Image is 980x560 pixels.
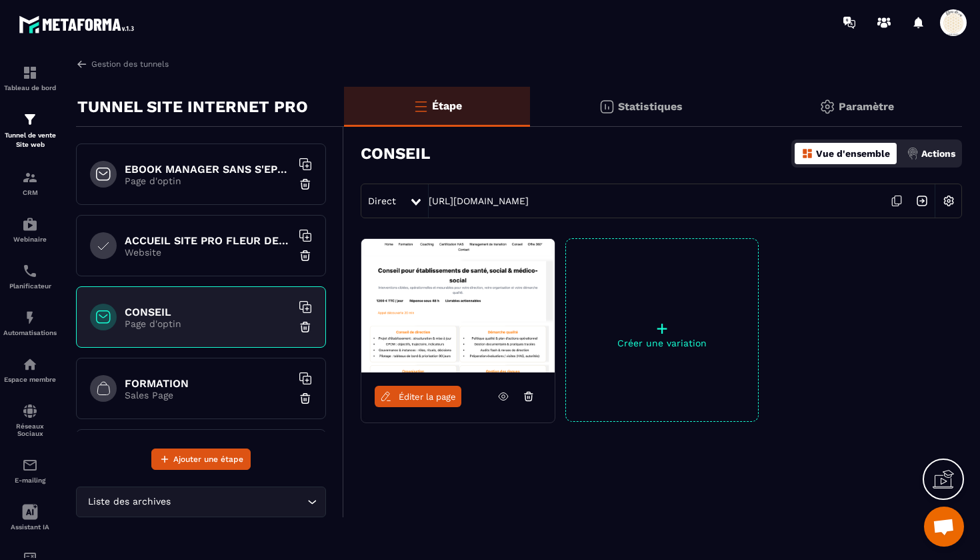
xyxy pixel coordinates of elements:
span: Éditer la page [399,392,456,402]
a: Assistant IA [3,494,57,541]
p: + [566,319,758,338]
p: CRM [3,189,57,196]
img: setting-gr.5f69749f.svg [819,99,835,115]
img: trash [299,320,312,334]
span: Liste des archives [85,495,173,509]
img: automations [22,310,38,326]
button: Ajouter une étape [151,449,251,470]
h6: CONSEIL [125,306,291,318]
a: automationsautomationsAutomatisations [3,300,57,346]
p: Page d'optin [125,318,291,329]
div: Ouvrir le chat [924,507,964,547]
img: actions.d6e523a2.png [907,148,919,160]
p: Assistant IA [3,523,57,531]
a: schedulerschedulerPlanificateur [3,253,57,300]
a: formationformationTableau de bord [3,55,57,101]
a: formationformationCRM [3,160,57,206]
img: arrow [76,58,88,70]
p: Paramètre [839,100,894,113]
input: Search for option [173,495,304,509]
p: Créer une variation [566,338,758,348]
p: Vue d'ensemble [816,148,890,159]
img: formation [22,65,38,81]
p: Webinaire [3,236,57,243]
img: trash [299,249,312,262]
img: arrow-next.bcc2205e.svg [909,188,935,214]
p: Tunnel de vente Site web [3,131,57,150]
div: Search for option [76,487,326,517]
img: image [361,239,555,372]
span: Direct [368,196,396,206]
img: email [22,457,38,473]
a: automationsautomationsWebinaire [3,206,57,253]
a: Éditer la page [375,386,461,407]
img: dashboard-orange.40269519.svg [801,148,813,160]
p: Sales Page [125,390,291,400]
a: automationsautomationsEspace membre [3,346,57,393]
a: Gestion des tunnels [76,58,169,70]
h6: EBOOK MANAGER SANS S'EPUISER OFFERT [125,163,291,176]
img: automations [22,356,38,372]
p: Automatisations [3,329,57,336]
h6: FORMATION [125,377,291,390]
p: Tableau de bord [3,84,57,91]
img: trash [299,392,312,405]
img: formation [22,111,38,127]
img: bars-o.4a397970.svg [413,98,429,114]
img: automations [22,216,38,232]
p: Page d'optin [125,176,291,186]
img: stats.20deebd0.svg [599,99,615,115]
h3: CONSEIL [361,144,430,163]
p: Statistiques [618,100,683,113]
img: setting-w.858f3a88.svg [936,188,961,214]
p: Planificateur [3,282,57,290]
p: TUNNEL SITE INTERNET PRO [77,93,308,120]
img: trash [299,178,312,191]
p: Actions [921,148,955,159]
a: emailemailE-mailing [3,447,57,494]
p: Espace membre [3,376,57,383]
p: E-mailing [3,477,57,484]
img: social-network [22,403,38,419]
p: Réseaux Sociaux [3,423,57,437]
img: formation [22,170,38,186]
img: scheduler [22,263,38,279]
p: Étape [432,99,462,112]
h6: ACCUEIL SITE PRO FLEUR DE VIE [125,234,291,247]
a: formationformationTunnel de vente Site web [3,101,57,160]
a: social-networksocial-networkRéseaux Sociaux [3,393,57,447]
img: logo [19,12,139,37]
p: Website [125,247,291,258]
a: [URL][DOMAIN_NAME] [429,196,529,206]
span: Ajouter une étape [173,453,243,466]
